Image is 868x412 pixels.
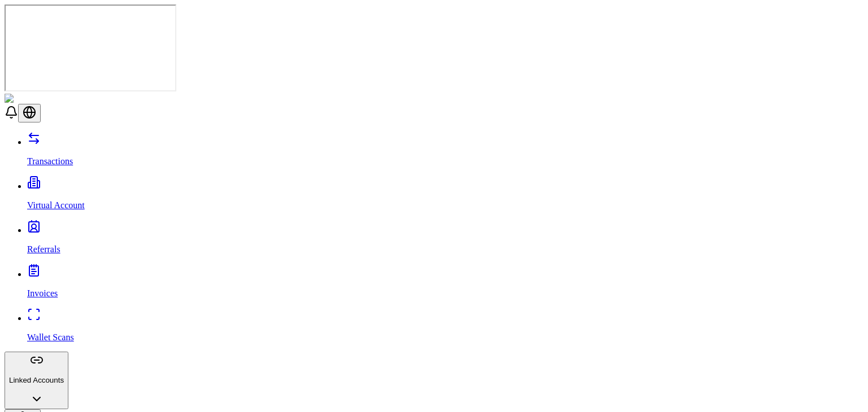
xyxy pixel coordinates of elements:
[27,137,863,166] a: Transactions
[9,376,64,384] p: Linked Accounts
[27,200,863,211] p: Virtual Account
[27,156,863,166] p: Transactions
[5,94,72,104] img: ShieldPay Logo
[27,225,863,255] a: Referrals
[5,352,68,409] button: Linked Accounts
[27,244,863,255] p: Referrals
[27,288,863,299] p: Invoices
[27,332,863,343] p: Wallet Scans
[27,313,863,343] a: Wallet Scans
[27,269,863,299] a: Invoices
[27,181,863,211] a: Virtual Account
